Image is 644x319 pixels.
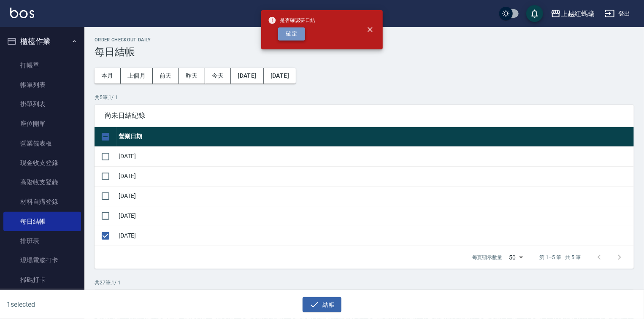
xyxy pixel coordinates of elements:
a: 排班表 [3,231,81,251]
h2: Order checkout daily [95,37,634,43]
a: 打帳單 [3,56,81,75]
button: 本月 [95,68,121,84]
a: 帳單列表 [3,75,81,95]
button: save [526,5,543,22]
span: 是否確認要日結 [268,16,315,24]
button: 櫃檯作業 [3,30,81,52]
p: 共 5 筆, 1 / 1 [95,94,634,101]
a: 營業儀表板 [3,134,81,153]
button: [DATE] [231,68,263,84]
a: 座位開單 [3,114,81,133]
a: 每日結帳 [3,212,81,231]
img: Logo [10,8,34,18]
button: 前天 [153,68,179,84]
th: 營業日期 [116,127,634,147]
td: [DATE] [116,206,634,226]
h6: 1 selected [7,299,160,310]
p: 第 1–5 筆 共 5 筆 [540,254,581,261]
button: 結帳 [303,297,342,313]
button: 上越紅螞蟻 [547,5,598,22]
span: 尚未日結紀錄 [105,111,624,120]
a: 高階收支登錄 [3,173,81,192]
p: 共 27 筆, 1 / 1 [95,279,634,287]
div: 上越紅螞蟻 [561,8,595,19]
div: 50 [506,246,526,269]
td: [DATE] [116,226,634,246]
button: 今天 [205,68,231,84]
a: 現金收支登錄 [3,153,81,173]
a: 掛單列表 [3,95,81,114]
h3: 每日結帳 [95,46,634,58]
button: close [361,20,379,39]
td: [DATE] [116,146,634,166]
a: 掃碼打卡 [3,270,81,289]
a: 現場電腦打卡 [3,251,81,270]
td: [DATE] [116,166,634,186]
button: [DATE] [264,68,296,84]
button: 確定 [278,27,305,41]
button: 上個月 [121,68,153,84]
td: [DATE] [116,186,634,206]
button: 昨天 [179,68,205,84]
a: 材料自購登錄 [3,192,81,211]
p: 每頁顯示數量 [472,254,503,261]
button: 登出 [601,6,634,22]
